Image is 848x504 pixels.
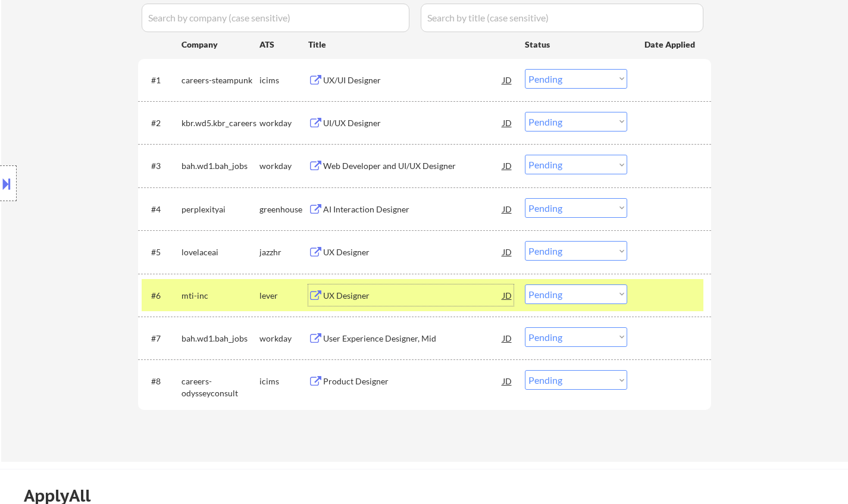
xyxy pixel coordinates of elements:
[502,198,514,220] div: JD
[151,290,172,302] div: #6
[308,39,514,51] div: Title
[323,160,503,172] div: Web Developer and UI/UX Designer
[142,4,409,32] input: Search by company (case sensitive)
[259,39,308,51] div: ATS
[259,204,308,215] div: greenhouse
[323,290,503,302] div: UX Designer
[502,69,514,90] div: JD
[323,246,503,258] div: UX Designer
[182,74,259,86] div: careers-steampunk
[323,74,503,86] div: UX/UI Designer
[502,370,514,392] div: JD
[151,333,172,345] div: #7
[259,333,308,345] div: workday
[182,290,259,302] div: mti-inc
[502,112,514,133] div: JD
[182,204,259,215] div: perplexityai
[182,160,259,172] div: bah.wd1.bah_jobs
[259,160,308,172] div: workday
[259,375,308,387] div: icims
[502,327,514,349] div: JD
[502,241,514,262] div: JD
[259,74,308,86] div: icims
[259,290,308,302] div: lever
[259,117,308,129] div: workday
[323,117,503,129] div: UI/UX Designer
[151,375,172,387] div: #8
[259,246,308,258] div: jazzhr
[323,204,503,215] div: AI Interaction Designer
[182,117,259,129] div: kbr.wd5.kbr_careers
[502,284,514,306] div: JD
[182,333,259,345] div: bah.wd1.bah_jobs
[323,375,503,387] div: Product Designer
[323,333,503,345] div: User Experience Designer, Mid
[182,39,259,51] div: Company
[421,4,703,32] input: Search by title (case sensitive)
[644,39,697,51] div: Date Applied
[525,33,627,55] div: Status
[502,155,514,176] div: JD
[182,246,259,258] div: lovelaceai
[182,375,259,399] div: careers-odysseyconsult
